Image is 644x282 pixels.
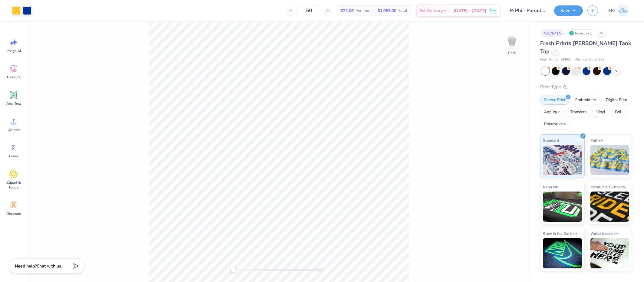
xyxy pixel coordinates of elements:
div: Print Type [540,84,632,90]
input: – – [297,5,321,16]
span: Clipart & logos [4,180,24,190]
img: Neon Ink [543,192,582,222]
span: Est. Delivery [420,8,443,14]
img: Water based Ink [590,238,629,268]
img: Glow in the Dark Ink [543,238,582,268]
span: Upload [8,127,20,132]
span: Neon Ink [543,184,558,190]
div: Accessibility label [230,267,236,273]
div: Embroidery [571,96,600,105]
span: Add Text [6,101,21,106]
div: Transfers [566,108,590,117]
span: MG [608,7,616,14]
div: Vinyl [592,108,609,117]
span: Minimum Order: 12 + [574,57,605,62]
div: Applique [540,108,564,117]
div: Digital Print [602,96,631,105]
img: Mary Grace [617,5,629,17]
span: Free [490,8,496,13]
span: Greek [9,154,18,159]
span: Fresh Prints [PERSON_NAME] Tank Top [540,40,631,55]
span: Water based Ink [590,230,618,237]
a: MG [606,5,632,17]
span: Metallic & Glitter Ink [590,184,626,190]
span: Puff Ink [590,137,603,143]
span: [DATE] - [DATE] [454,8,486,14]
div: Rhinestones [540,120,570,129]
img: Puff Ink [590,145,629,175]
span: Glow in the Dark Ink [543,230,577,237]
img: Metallic & Glitter Ink [590,192,629,222]
span: Image AI [7,48,21,53]
span: $1,053.00 [378,8,396,14]
span: Fresh Prints [540,57,558,62]
div: Foil [611,108,625,117]
input: Untitled Design [505,5,550,17]
span: Standard [543,137,559,143]
span: Per Item [355,8,370,14]
span: $21.06 [341,8,354,14]
span: Decorate [6,211,21,216]
button: Save [554,5,583,16]
div: Back [508,50,516,56]
span: Total [398,8,407,14]
span: Chat with us. [37,263,62,269]
span: # FP81 [561,57,571,62]
div: Revision 1 [567,29,595,37]
div: Screen Print [540,96,570,105]
img: Back [506,35,518,47]
span: Designs [7,75,20,80]
strong: Need help? [15,263,37,269]
div: # 517671A [540,29,564,37]
img: Standard [543,145,582,175]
